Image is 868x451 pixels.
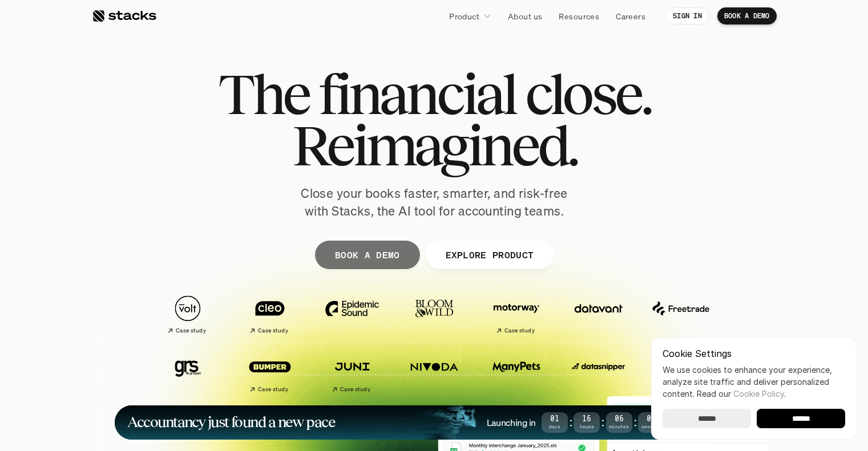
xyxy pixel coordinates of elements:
span: Hours [574,425,600,429]
span: Seconds [638,425,664,429]
span: 06 [606,416,632,422]
p: SIGN IN [673,12,702,20]
p: EXPLORE PRODUCT [445,246,534,263]
a: Accountancy just found a new paceLaunching in01Days:16Hours:06Minutes:07SecondsLEARN MORE [115,405,754,440]
span: Minutes [606,425,632,429]
h1: Accountancy just found a new pace [127,416,336,429]
p: We use cookies to enhance your experience, analyze site traffic and deliver personalized content. [663,364,845,400]
a: Resources [552,6,606,26]
a: BOOK A DEMO [314,241,419,269]
a: Case study [235,348,305,397]
a: About us [501,6,549,26]
span: The [218,68,309,120]
a: Careers [609,6,652,26]
span: Reimagined. [292,120,576,171]
h4: Launching in [487,416,536,429]
a: Case study [235,290,305,339]
a: SIGN IN [666,7,709,25]
p: Careers [616,10,645,22]
h2: Case study [176,327,206,334]
span: close. [525,68,651,120]
a: Case study [152,290,223,339]
p: Product [449,10,479,22]
span: 07 [638,416,664,422]
p: BOOK A DEMO [334,246,399,263]
p: and more [645,361,716,371]
span: 01 [542,416,568,422]
span: Days [542,425,568,429]
p: Resources [559,10,599,22]
a: Cookie Policy [733,389,784,399]
p: Close your books faster, smarter, and risk-free with Stacks, the AI tool for accounting teams. [292,185,577,220]
h2: Case study [504,327,535,334]
a: EXPLORE PRODUCT [425,241,554,269]
p: About us [508,10,542,22]
span: Read our . [697,389,786,399]
h2: Case study [340,386,370,393]
strong: : [568,416,574,429]
span: 16 [574,416,600,422]
strong: : [632,416,638,429]
a: Case study [481,290,552,339]
p: Cookie Settings [663,349,845,358]
h2: Case study [258,386,288,393]
strong: : [600,416,605,429]
a: Case study [317,348,387,397]
a: BOOK A DEMO [717,7,777,25]
span: financial [318,68,515,120]
h2: Case study [258,327,288,334]
p: BOOK A DEMO [724,12,770,20]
